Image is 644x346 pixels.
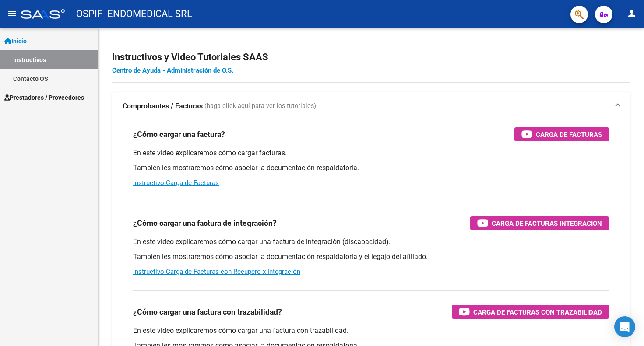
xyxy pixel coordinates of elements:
[626,8,637,19] mat-icon: person
[7,8,18,19] mat-icon: menu
[133,268,300,276] a: Instructivo Carga de Facturas con Recupero x Integración
[102,4,192,24] span: - ENDOMEDICAL SRL
[4,36,27,46] span: Inicio
[514,127,609,141] button: Carga de Facturas
[492,218,602,229] span: Carga de Facturas Integración
[133,326,609,336] p: En este video explicaremos cómo cargar una factura con trazabilidad.
[112,92,630,120] mat-expansion-panel-header: Comprobantes / Facturas (haga click aquí para ver los tutoriales)
[123,101,203,111] strong: Comprobantes / Facturas
[204,101,316,111] span: (haga click aquí para ver los tutoriales)
[133,306,282,318] h3: ¿Cómo cargar una factura con trazabilidad?
[133,163,609,173] p: También les mostraremos cómo asociar la documentación respaldatoria.
[4,93,84,102] span: Prestadores / Proveedores
[112,49,630,66] h2: Instructivos y Video Tutoriales SAAS
[133,128,225,140] h3: ¿Cómo cargar una factura?
[133,252,609,262] p: También les mostraremos cómo asociar la documentación respaldatoria y el legajo del afiliado.
[536,129,602,140] span: Carga de Facturas
[112,66,233,74] a: Centro de Ayuda - Administración de O.S.
[470,216,609,230] button: Carga de Facturas Integración
[473,307,602,318] span: Carga de Facturas con Trazabilidad
[69,4,102,24] span: - OSPIF
[614,316,635,337] div: Open Intercom Messenger
[452,305,609,319] button: Carga de Facturas con Trazabilidad
[133,148,609,158] p: En este video explicaremos cómo cargar facturas.
[133,179,219,187] a: Instructivo Carga de Facturas
[133,217,277,229] h3: ¿Cómo cargar una factura de integración?
[133,237,609,247] p: En este video explicaremos cómo cargar una factura de integración (discapacidad).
